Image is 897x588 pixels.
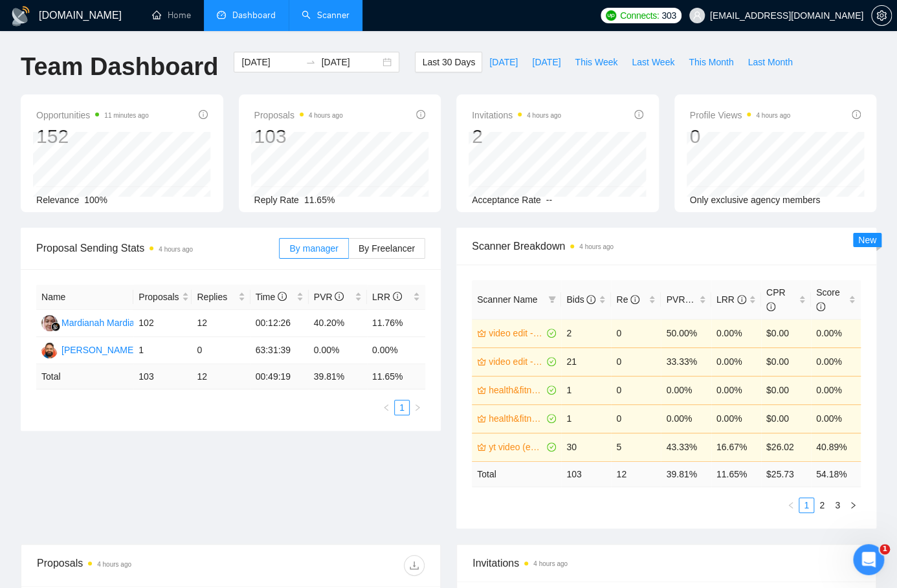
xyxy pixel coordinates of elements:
[36,240,279,256] span: Proposal Sending Stats
[36,364,133,389] td: Total
[783,497,799,513] button: left
[472,107,561,123] span: Invitations
[811,433,861,461] td: 40.89%
[766,287,786,312] span: CPR
[41,317,149,327] a: MMMardianah Mardianah
[382,404,390,411] span: left
[880,544,890,554] span: 1
[711,404,761,433] td: 0.00%
[305,57,316,67] span: swap-right
[872,10,891,21] span: setting
[845,497,861,513] button: right
[611,461,661,486] td: 12
[830,498,845,512] a: 3
[546,195,552,205] span: --
[309,337,367,364] td: 0.00%
[489,440,544,454] a: yt video (edit*)
[51,322,60,331] img: gigradar-bm.png
[692,11,702,20] span: user
[661,347,711,376] td: 33.33%
[36,124,149,149] div: 152
[192,310,250,337] td: 12
[254,195,299,205] span: Reply Rate
[620,8,659,23] span: Connects:
[472,555,860,571] span: Invitations
[811,404,861,433] td: 0.00%
[816,287,840,312] span: Score
[159,246,193,253] time: 4 hours ago
[314,292,344,302] span: PVR
[36,107,149,123] span: Opportunities
[611,347,661,376] td: 0
[256,292,287,302] span: Time
[133,364,192,389] td: 103
[305,57,316,67] span: to
[606,10,616,21] img: upwork-logo.png
[404,555,425,576] button: download
[477,386,486,395] span: crown
[379,400,394,415] button: left
[394,400,410,415] li: 1
[630,295,639,304] span: info-circle
[335,292,344,301] span: info-circle
[36,285,133,310] th: Name
[871,10,892,21] a: setting
[548,296,556,303] span: filter
[41,344,136,354] a: AT[PERSON_NAME]
[254,124,343,149] div: 103
[489,55,518,69] span: [DATE]
[690,195,821,205] span: Only exclusive agency members
[561,461,611,486] td: 103
[783,497,799,513] li: Previous Page
[737,295,746,304] span: info-circle
[367,364,425,389] td: 11.65 %
[611,404,661,433] td: 0
[716,294,746,305] span: LRR
[561,347,611,376] td: 21
[787,501,795,509] span: left
[527,112,561,119] time: 4 hours ago
[477,414,486,423] span: crown
[849,501,857,509] span: right
[372,292,402,302] span: LRR
[858,235,876,245] span: New
[367,337,425,364] td: 0.00%
[561,376,611,404] td: 1
[472,238,861,254] span: Scanner Breakdown
[309,310,367,337] td: 40.20%
[133,310,192,337] td: 102
[747,55,792,69] span: Last Month
[547,357,556,366] span: check-circle
[197,290,235,304] span: Replies
[241,55,300,69] input: Start date
[410,400,425,415] li: Next Page
[393,292,402,301] span: info-circle
[21,52,218,82] h1: Team Dashboard
[309,364,367,389] td: 39.81 %
[546,290,559,309] span: filter
[472,195,541,205] span: Acceptance Rate
[61,343,136,357] div: [PERSON_NAME]
[711,347,761,376] td: 0.00%
[489,326,544,340] a: video edit - travel
[250,364,309,389] td: 00:49:19
[690,124,791,149] div: 0
[799,497,814,513] li: 1
[853,544,884,575] iframe: Intercom live chat
[472,461,561,486] td: Total
[575,55,617,69] span: This Week
[404,560,424,571] span: download
[152,10,191,21] a: homeHome
[41,342,58,358] img: AT
[561,319,611,347] td: 2
[477,442,486,452] span: crown
[321,55,380,69] input: End date
[761,376,811,404] td: $0.00
[566,294,595,305] span: Bids
[547,386,556,395] span: check-circle
[766,302,775,311] span: info-circle
[133,285,192,310] th: Proposals
[395,400,409,415] a: 1
[309,112,343,119] time: 4 hours ago
[661,433,711,461] td: 43.33%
